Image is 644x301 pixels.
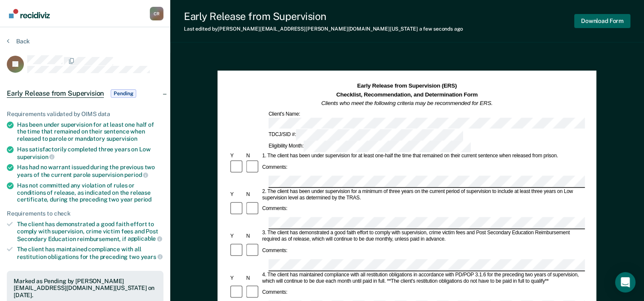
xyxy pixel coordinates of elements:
[336,91,478,98] strong: Checklist, Recommendation, and Determination Form
[229,275,245,281] div: Y
[17,121,163,142] div: Has been under supervision for at least one half of the time that remained on their sentence when...
[150,7,163,20] div: C R
[141,253,163,260] span: years
[184,10,463,23] div: Early Release from Supervision
[229,191,245,198] div: Y
[229,153,245,159] div: Y
[261,188,585,201] div: 2. The client has been under supervision for a minimum of three years on the current period of su...
[229,233,245,239] div: Y
[17,153,54,160] span: supervision
[150,7,163,20] button: Profile dropdown button
[357,83,457,89] strong: Early Release from Supervision (ERS)
[261,206,289,212] div: Comments:
[267,141,472,152] div: Eligibility Month:
[17,164,163,178] div: Has had no warrant issued during the previous two years of the current parole supervision
[615,272,635,292] div: Open Intercom Messenger
[17,146,163,160] div: Has satisfactorily completed three years on Low
[14,278,157,299] div: Marked as Pending by [PERSON_NAME][EMAIL_ADDRESS][DOMAIN_NAME][US_STATE] on [DATE].
[261,153,585,159] div: 1. The client has been under supervision for at least one-half the time that remained on their cu...
[111,89,136,98] span: Pending
[261,272,585,284] div: 4. The client has maintained compliance with all restitution obligations in accordance with PD/PO...
[267,130,464,141] div: TDCJ/SID #:
[7,89,104,98] span: Early Release from Supervision
[124,171,148,178] span: period
[7,210,163,217] div: Requirements to check
[245,153,261,159] div: N
[184,26,463,32] div: Last edited by [PERSON_NAME][EMAIL_ADDRESS][PERSON_NAME][DOMAIN_NAME][US_STATE]
[7,111,163,118] div: Requirements validated by OIMS data
[9,9,50,18] img: Recidiviz
[321,100,493,106] em: Clients who meet the following criteria may be recommended for ERS.
[261,164,289,170] div: Comments:
[7,37,30,45] button: Back
[17,182,163,203] div: Has not committed any violation of rules or conditions of release, as indicated on the release ce...
[17,246,163,260] div: The client has maintained compliance with all restitution obligations for the preceding two
[245,233,261,239] div: N
[419,26,463,32] span: a few seconds ago
[134,196,152,203] span: period
[261,290,289,296] div: Comments:
[128,235,162,242] span: applicable
[261,230,585,243] div: 3. The client has demonstrated a good faith effort to comply with supervision, crime victim fees ...
[261,247,289,254] div: Comments:
[245,191,261,198] div: N
[245,275,261,281] div: N
[106,135,137,142] span: supervision
[574,14,630,28] button: Download Form
[17,221,163,242] div: The client has demonstrated a good faith effort to comply with supervision, crime victim fees and...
